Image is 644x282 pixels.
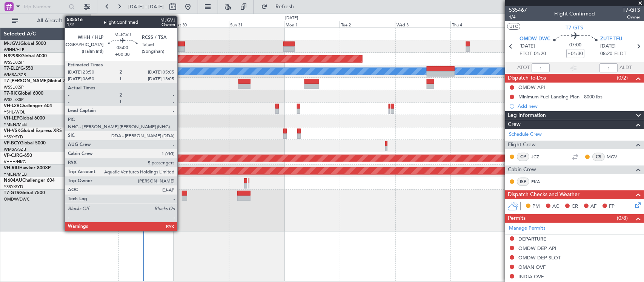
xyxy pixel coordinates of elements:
[4,104,52,108] a: VH-L2BChallenger 604
[518,273,544,280] div: INDIA OVF
[395,21,450,28] div: Wed 3
[118,21,174,28] div: Fri 29
[4,141,46,146] a: VP-BCYGlobal 5000
[4,153,32,158] a: VP-CJRG-650
[4,116,45,121] a: VH-LEPGlobal 6000
[552,203,559,210] span: AC
[4,166,19,170] span: VH-RIU
[518,93,603,100] div: Minimum Fuel Landing Plan - 8000 lbs
[4,122,27,127] a: YMEN/MEB
[4,91,43,96] a: T7-RICGlobal 6000
[509,6,527,14] span: 535467
[4,66,33,71] a: T7-ELLYG-550
[284,21,340,28] div: Mon 1
[174,21,229,28] div: Sat 30
[4,91,18,96] span: T7-RIC
[517,178,529,186] div: ISP
[4,141,20,146] span: VP-BCY
[4,153,19,158] span: VP-CJR
[4,84,24,90] a: WSSL/XSP
[4,109,25,115] a: YSHL/WOL
[4,196,30,202] a: OMDW/DWC
[507,23,520,30] button: UTC
[258,1,303,13] button: Refresh
[554,10,595,18] div: Flight Confirmed
[4,41,20,46] span: M-JGVJ
[600,43,616,50] span: [DATE]
[4,104,20,108] span: VH-L2B
[4,159,26,165] a: VHHH/HKG
[614,50,626,58] span: ELDT
[4,79,48,83] span: T7-[PERSON_NAME]
[4,54,21,58] span: N8998K
[4,54,47,58] a: N8998KGlobal 6000
[531,153,548,160] a: JCZ
[4,60,24,65] a: WSSL/XSP
[518,254,561,261] div: OMDW DEP SLOT
[4,66,20,71] span: T7-ELLY
[520,35,550,43] span: OMDW DWC
[4,47,25,53] a: WIHH/HLP
[508,166,536,174] span: Cabin Crew
[110,103,229,114] div: Planned Maint [GEOGRAPHIC_DATA] ([GEOGRAPHIC_DATA])
[534,50,546,58] span: 01:20
[518,264,546,270] div: OMAN OVF
[600,50,612,58] span: 08:20
[622,14,640,20] span: Owner
[517,153,529,161] div: CP
[590,203,596,210] span: AF
[572,203,578,210] span: CR
[508,120,521,129] span: Crew
[518,245,556,251] div: OMDW DEP API
[532,63,550,72] input: --:--
[569,41,581,49] span: 07:00
[20,18,80,23] span: All Aircraft
[600,35,622,43] span: ZUTF TFU
[518,103,640,109] div: Add new
[4,79,73,83] a: T7-[PERSON_NAME]Global 7500
[622,6,640,14] span: T7-GTS
[508,74,546,83] span: Dispatch To-Dos
[23,1,66,12] input: Trip Number
[508,214,526,223] span: Permits
[4,172,27,177] a: YMEN/MEB
[4,72,26,78] a: WMSA/SZB
[450,21,506,28] div: Thu 4
[4,41,46,46] a: M-JGVJGlobal 5000
[508,111,546,120] span: Leg Information
[520,50,532,58] span: ETOT
[92,15,105,21] div: [DATE]
[4,166,51,170] a: VH-RIUHawker 800XP
[4,178,55,183] a: N604AUChallenger 604
[532,203,540,210] span: PM
[285,15,298,21] div: [DATE]
[607,153,624,160] a: MGV
[509,14,527,20] span: 1/4
[4,178,22,183] span: N604AU
[229,21,284,28] div: Sun 31
[340,21,395,28] div: Tue 2
[8,15,82,27] button: All Aircraft
[508,141,536,149] span: Flight Crew
[509,225,546,232] a: Manage Permits
[128,3,164,10] span: [DATE] - [DATE]
[4,129,62,133] a: VH-VSKGlobal Express XRS
[4,134,23,140] a: YSSY/SYD
[4,191,19,195] span: T7-GTS
[509,131,542,138] a: Schedule Crew
[566,24,584,32] span: T7-GTS
[63,21,118,28] div: Thu 28
[531,178,548,185] a: PKA
[4,116,19,121] span: VH-LEP
[4,97,24,103] a: WSSL/XSP
[4,129,20,133] span: VH-VSK
[517,64,530,72] span: ATOT
[617,214,628,222] span: (0/8)
[619,64,632,72] span: ALDT
[609,203,615,210] span: FP
[269,4,301,9] span: Refresh
[518,84,545,90] div: OMDW API
[4,184,23,190] a: YSSY/SYD
[520,43,535,50] span: [DATE]
[508,190,579,199] span: Dispatch Checks and Weather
